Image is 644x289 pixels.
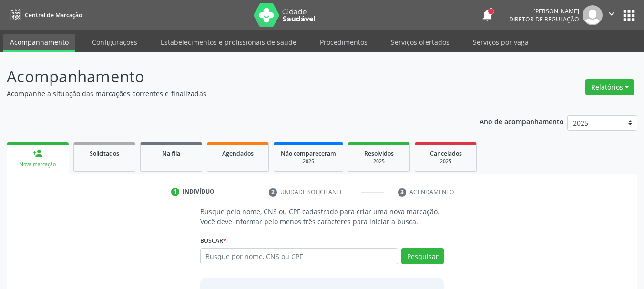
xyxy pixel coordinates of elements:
[355,158,403,165] div: 2025
[603,5,621,25] button: 
[583,5,603,25] img: img
[422,158,470,165] div: 2025
[7,65,448,89] p: Acompanhamento
[585,79,634,95] button: Relatórios
[7,89,448,99] p: Acompanhe a situação das marcações correntes e finalizadas
[154,34,303,50] a: Estabelecimentos e profissionais de saúde
[466,34,535,50] a: Serviços por vaga
[85,34,144,50] a: Configurações
[90,149,119,158] span: Solicitados
[313,34,374,50] a: Procedimentos
[32,148,43,159] div: person_add
[480,115,564,127] p: Ano de acompanhamento
[171,188,180,196] div: 1
[7,7,82,23] a: Central de Marcação
[281,149,336,158] span: Não compareceram
[606,9,617,19] i: 
[509,15,579,23] span: Diretor de regulação
[509,7,579,15] div: [PERSON_NAME]
[200,233,226,248] label: Buscar
[200,207,444,227] p: Busque pelo nome, CNS ou CPF cadastrado para criar uma nova marcação. Você deve informar pelo men...
[222,149,254,158] span: Agendados
[3,34,75,52] a: Acompanhamento
[430,149,462,158] span: Cancelados
[401,248,444,264] button: Pesquisar
[13,161,62,168] div: Nova marcação
[183,188,215,196] div: Indivíduo
[384,34,456,50] a: Serviços ofertados
[200,248,399,264] input: Busque por nome, CNS ou CPF
[480,9,494,22] button: notifications
[281,158,336,165] div: 2025
[364,149,394,158] span: Resolvidos
[162,149,180,158] span: Na fila
[25,11,82,19] span: Central de Marcação
[621,7,637,24] button: apps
